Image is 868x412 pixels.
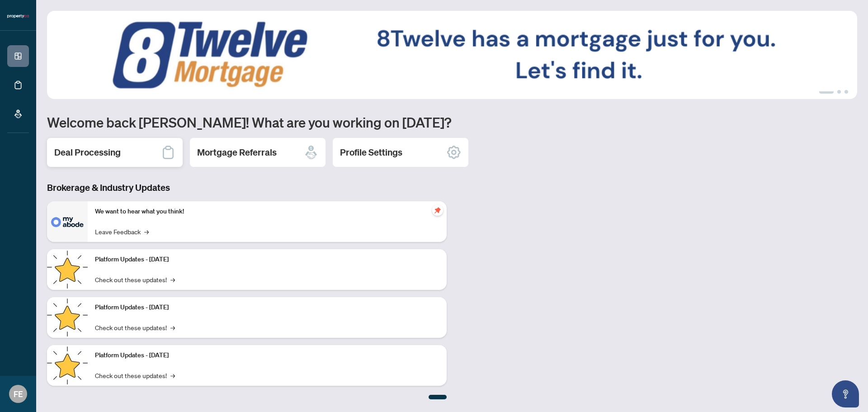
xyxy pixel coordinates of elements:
[54,146,121,159] h2: Deal Processing
[95,370,175,380] a: Check out these updates!→
[837,90,841,94] button: 2
[14,388,23,400] span: FE
[47,11,857,99] img: Slide 0
[832,380,859,407] button: Open asap
[844,90,848,94] button: 3
[47,345,88,386] img: Platform Updates - June 23, 2025
[47,201,88,242] img: We want to hear what you think!
[95,350,439,360] p: Platform Updates - [DATE]
[47,249,88,290] img: Platform Updates - July 21, 2025
[144,227,149,237] span: →
[432,205,443,216] span: pushpin
[95,303,439,313] p: Platform Updates - [DATE]
[819,90,834,94] button: 1
[47,181,447,194] h3: Brokerage & Industry Updates
[95,275,175,284] a: Check out these updates!→
[95,207,439,217] p: We want to hear what you think!
[170,322,175,332] span: →
[47,114,857,131] h1: Welcome back [PERSON_NAME]! What are you working on [DATE]?
[47,297,88,338] img: Platform Updates - July 8, 2025
[95,255,439,265] p: Platform Updates - [DATE]
[340,146,402,159] h2: Profile Settings
[170,275,175,284] span: →
[197,146,277,159] h2: Mortgage Referrals
[95,227,149,237] a: Leave Feedback→
[95,322,175,332] a: Check out these updates!→
[7,14,29,19] img: logo
[170,370,175,380] span: →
